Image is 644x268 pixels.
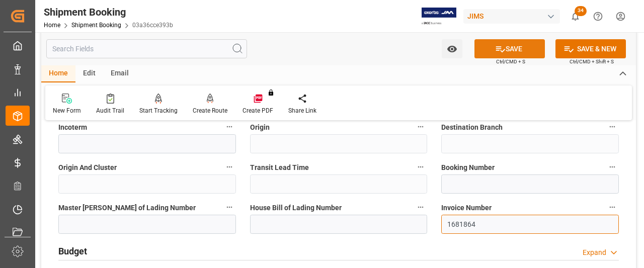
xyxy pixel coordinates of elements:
[422,8,456,25] img: Exertis%20JAM%20-%20Email%20Logo.jpg_1722504956.jpg
[606,160,619,173] button: Booking Number
[288,106,316,115] div: Share Link
[41,65,75,82] div: Home
[250,162,309,173] span: Transit Lead Time
[193,106,227,115] div: Create Route
[496,58,525,65] span: Ctrl/CMD + S
[58,203,196,213] span: Master [PERSON_NAME] of Lading Number
[575,6,587,16] span: 34
[474,39,545,58] button: SAVE
[606,120,619,133] button: Destination Branch
[250,203,342,213] span: House Bill of Lading Number
[555,39,626,58] button: SAVE & NEW
[414,160,427,173] button: Transit Lead Time
[414,120,427,133] button: Origin
[96,106,124,115] div: Audit Trail
[223,201,236,214] button: Master [PERSON_NAME] of Lading Number
[58,244,87,258] h2: Budget
[46,39,247,58] input: Search Fields
[44,22,60,29] a: Home
[463,7,564,26] button: JIMS
[583,247,606,258] div: Expand
[58,122,87,133] span: Incoterm
[53,106,81,115] div: New Form
[223,120,236,133] button: Incoterm
[442,39,462,58] button: open menu
[75,65,103,82] div: Edit
[44,5,173,20] div: Shipment Booking
[223,160,236,173] button: Origin And Cluster
[103,65,136,82] div: Email
[139,106,178,115] div: Start Tracking
[587,5,609,28] button: Help Center
[250,122,270,133] span: Origin
[414,201,427,214] button: House Bill of Lading Number
[441,122,503,133] span: Destination Branch
[71,22,121,29] a: Shipment Booking
[58,162,117,173] span: Origin And Cluster
[441,162,495,173] span: Booking Number
[463,9,560,24] div: JIMS
[570,58,614,65] span: Ctrl/CMD + Shift + S
[606,201,619,214] button: Invoice Number
[564,5,587,28] button: show 34 new notifications
[441,203,492,213] span: Invoice Number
